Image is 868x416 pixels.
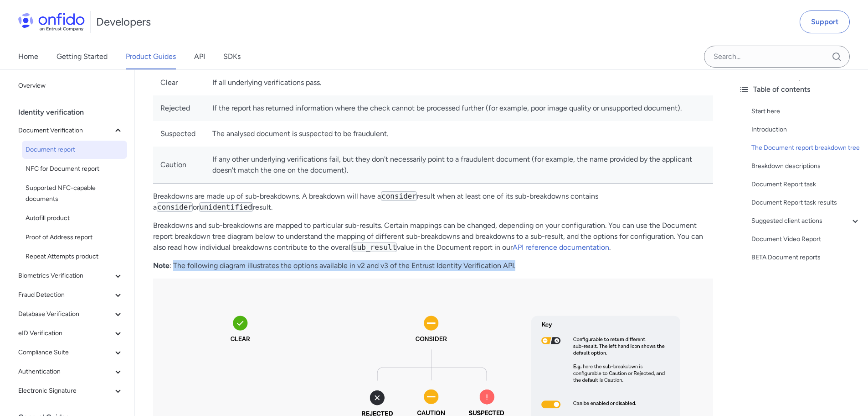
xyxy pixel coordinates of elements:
[751,142,861,153] a: The Document report breakdown tree
[18,13,85,31] img: Onfido Logo
[15,305,127,323] button: Database Verification
[153,121,205,147] td: Suspected
[800,11,850,33] a: Support
[22,160,127,178] a: NFC for Document report
[22,209,127,227] a: Autofill product
[18,103,131,121] div: Identity verification
[15,77,127,95] a: Overview
[26,183,123,205] span: Supported NFC-capable documents
[205,95,713,121] td: If the report has returned information where the check cannot be processed further (for example, ...
[751,252,861,263] a: BETA Document reports
[223,44,241,69] a: SDKs
[751,179,861,190] a: Document Report task
[18,44,38,69] a: Home
[153,147,205,184] td: Caution
[22,141,127,159] a: Document report
[15,343,127,362] button: Compliance Suite
[18,347,113,358] span: Compliance Suite
[26,232,123,243] span: Proof of Address report
[751,234,861,245] a: Document Video Report
[18,125,113,136] span: Document Verification
[153,220,713,253] p: Breakdowns and sub-breakdowns are mapped to particular sub-results. Certain mappings can be chang...
[751,161,861,172] a: Breakdown descriptions
[22,247,127,266] a: Repeat Attempts product
[194,44,205,69] a: API
[26,144,123,155] span: Document report
[26,251,123,262] span: Repeat Attempts product
[153,261,169,270] strong: Note
[751,197,861,208] a: Document Report task results
[15,363,127,381] button: Authentication
[15,286,127,304] button: Fraud Detection
[18,290,113,300] span: Fraud Detection
[126,44,176,69] a: Product Guides
[26,163,123,174] span: NFC for Document report
[18,385,113,396] span: Electronic Signature
[15,324,127,342] button: eID Verification
[22,228,127,247] a: Proof of Address report
[153,69,205,95] td: Clear
[26,213,123,224] span: Autofill product
[352,242,397,252] code: sub_result
[18,328,113,339] span: eID Verification
[153,95,205,121] td: Rejected
[153,260,713,271] p: : The following diagram illustrates the options available in v2 and v3 of the Entrust Identity Ve...
[18,270,113,281] span: Biometrics Verification
[751,106,861,117] a: Start here
[96,15,151,29] h1: Developers
[513,243,609,252] a: API reference documentation
[15,121,127,140] button: Document Verification
[18,366,113,377] span: Authentication
[199,202,253,212] code: unidentified
[704,46,850,68] input: Onfido search input field
[56,44,108,69] a: Getting Started
[205,147,713,184] td: If any other underlying verifications fail, but they don't necessarily point to a fraudulent docu...
[18,80,123,91] span: Overview
[205,121,713,147] td: The analysed document is suspected to be fraudulent.
[157,202,193,212] code: consider
[381,191,417,201] code: consider
[739,84,861,95] div: Table of contents
[15,267,127,285] button: Biometrics Verification
[15,382,127,400] button: Electronic Signature
[751,124,861,135] a: Introduction
[22,179,127,208] a: Supported NFC-capable documents
[205,69,713,95] td: If all underlying verifications pass.
[18,309,113,320] span: Database Verification
[751,216,861,226] a: Suggested client actions
[153,191,713,213] p: Breakdowns are made up of sub-breakdowns. A breakdown will have a result when at least one of its...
